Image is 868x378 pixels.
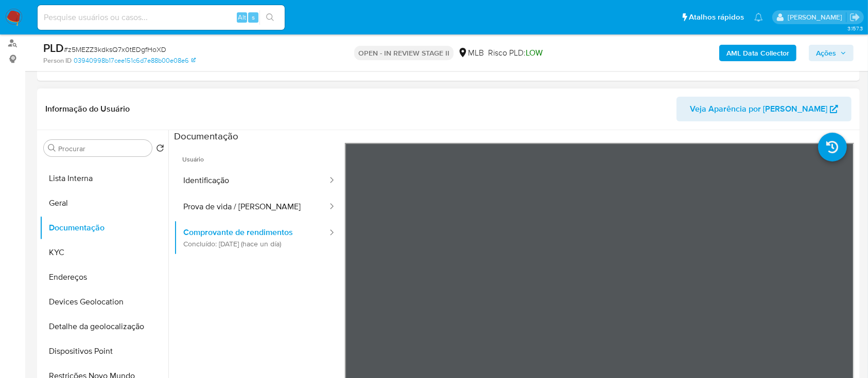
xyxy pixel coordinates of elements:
[526,47,543,59] span: LOW
[40,240,168,265] button: KYC
[676,97,852,121] button: Veja Aparência por [PERSON_NAME]
[40,166,168,191] button: Lista Interna
[156,144,164,155] button: Retornar ao pedido padrão
[40,191,168,215] button: Geral
[38,11,285,24] input: Pesquise usuários ou casos...
[726,45,789,61] b: AML Data Collector
[40,314,168,339] button: Detalhe da geolocalização
[74,56,196,65] a: 03940998b17cee151c6d7e88b00e08e6
[458,47,484,59] div: MLB
[40,339,168,364] button: Dispositivos Point
[43,56,72,65] b: Person ID
[259,10,281,25] button: search-icon
[488,47,543,59] span: Risco PLD:
[788,12,846,22] p: alessandra.barbosa@mercadopago.com
[45,104,130,114] h1: Informação do Usuário
[354,46,454,60] p: OPEN - IN REVIEW STAGE II
[58,144,148,153] input: Procurar
[690,97,827,121] span: Veja Aparência por [PERSON_NAME]
[719,45,796,61] button: AML Data Collector
[816,45,836,61] span: Ações
[252,12,255,22] span: s
[48,144,56,152] button: Procurar
[40,290,168,314] button: Devices Geolocation
[809,45,854,61] button: Ações
[40,265,168,290] button: Endereços
[40,215,168,240] button: Documentação
[689,12,744,23] span: Atalhos rápidos
[847,24,863,32] span: 3.157.3
[64,44,166,55] span: # z5MEZZ3kdksQ7x0tEDgfHoXD
[238,12,246,22] span: Alt
[849,12,860,23] a: Sair
[43,40,64,56] b: PLD
[754,13,763,22] a: Notificações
